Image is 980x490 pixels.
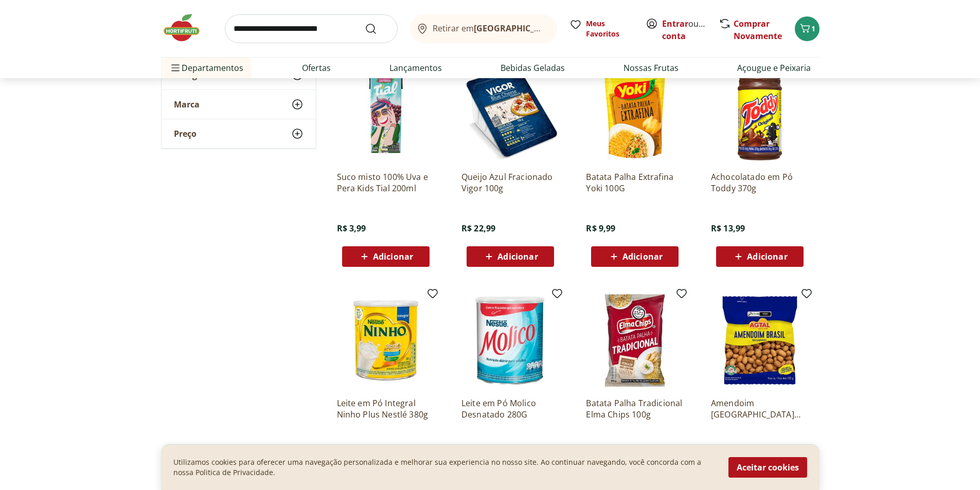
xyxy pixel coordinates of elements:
[728,457,807,478] button: Aceitar cookies
[501,62,565,74] a: Bebidas Geladas
[337,292,435,389] img: Leite em Pó Integral Ninho Plus Nestlé 380g
[795,16,819,41] button: Carrinho
[169,56,243,80] span: Departamentos
[711,223,745,234] span: R$ 13,99
[591,246,679,267] button: Adicionar
[169,56,182,80] button: Menu
[461,292,559,389] img: Leite em Pó Molico Desnatado 280G
[623,62,679,74] a: Nossas Frutas
[716,246,804,267] button: Adicionar
[711,397,809,420] a: Amendoim [GEOGRAPHIC_DATA] Tipo Japonês Agtal 100g
[662,17,708,42] span: ou
[497,252,538,261] span: Adicionar
[586,223,615,234] span: R$ 9,99
[747,252,787,261] span: Adicionar
[337,223,366,234] span: R$ 3,99
[737,62,811,74] a: Açougue e Peixaria
[461,397,559,420] a: Leite em Pó Molico Desnatado 280G
[662,18,688,29] a: Entrar
[461,171,559,194] a: Queijo Azul Fracionado Vigor 100g
[586,292,684,389] img: Batata Palha Tradicional Elma Chips 100g
[342,246,430,267] button: Adicionar
[410,14,557,43] button: Retirar em[GEOGRAPHIC_DATA]/[GEOGRAPHIC_DATA]
[586,171,684,194] a: Batata Palha Extrafina Yoki 100G
[174,99,200,110] span: Marca
[569,19,633,39] a: Meus Favoritos
[586,397,684,420] a: Batata Palha Tradicional Elma Chips 100g
[734,18,782,42] a: Comprar Novamente
[461,223,495,234] span: R$ 22,99
[162,90,316,119] button: Marca
[225,14,398,43] input: search
[461,65,559,163] img: Queijo Azul Fracionado Vigor 100g
[337,65,435,163] img: Suco misto 100% Uva e Pera Kids Tial 200ml
[711,65,809,163] img: Achocolatado em Pó Toddy 370g
[811,24,815,33] span: 1
[373,252,413,261] span: Adicionar
[161,12,212,43] img: Hortifruti
[662,18,719,42] a: Criar conta
[302,62,331,74] a: Ofertas
[474,23,647,34] b: [GEOGRAPHIC_DATA]/[GEOGRAPHIC_DATA]
[365,23,389,35] button: Submit Search
[162,119,316,148] button: Preço
[173,457,716,478] p: Utilizamos cookies para oferecer uma navegação personalizada e melhorar sua experiencia no nosso ...
[174,129,197,139] span: Preço
[467,246,554,267] button: Adicionar
[711,292,809,389] img: Amendoim Brasil Tipo Japonês Agtal 100g
[586,65,684,163] img: Batata Palha Extrafina Yoki 100G
[622,252,663,261] span: Adicionar
[433,24,546,33] span: Retirar em
[586,19,633,39] span: Meus Favoritos
[389,62,442,74] a: Lançamentos
[337,397,435,420] a: Leite em Pó Integral Ninho Plus Nestlé 380g
[711,171,809,194] a: Achocolatado em Pó Toddy 370g
[337,171,435,194] a: Suco misto 100% Uva e Pera Kids Tial 200ml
